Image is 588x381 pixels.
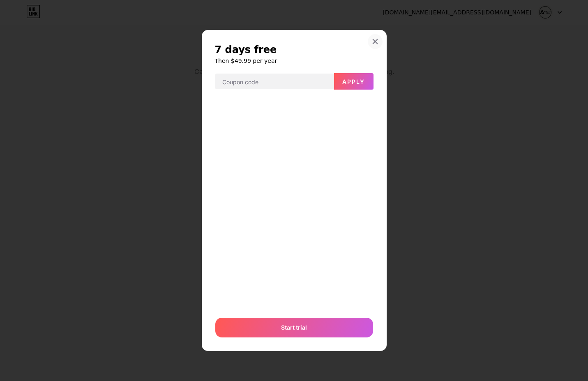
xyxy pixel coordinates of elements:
input: Coupon code [215,74,334,90]
span: 7 days free [215,43,277,56]
iframe: Secure payment input frame [214,95,375,309]
button: Apply [334,73,374,90]
span: Start trial [281,323,307,332]
span: Apply [342,78,365,85]
h6: Then $49.99 per year [215,57,374,65]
